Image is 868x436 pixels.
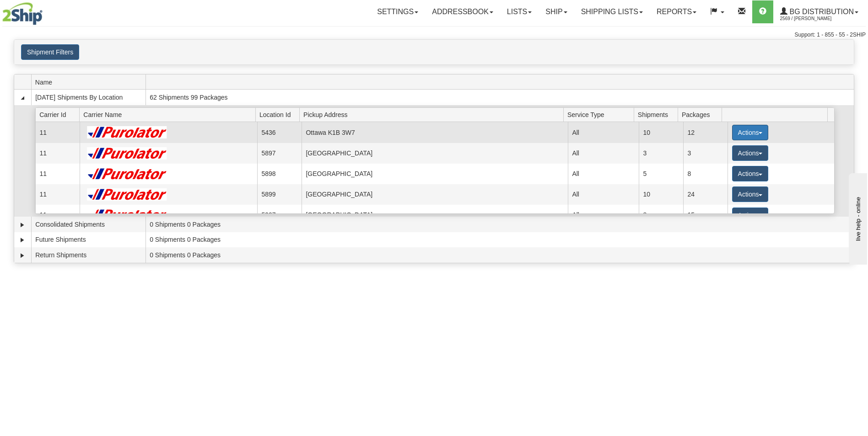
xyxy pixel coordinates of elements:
[650,0,703,23] a: Reports
[146,217,854,232] td: 0 Shipments 0 Packages
[84,126,171,138] img: Purolator
[683,122,728,143] td: 12
[568,205,639,225] td: All
[303,107,563,122] span: Pickup Address
[568,122,639,143] td: All
[35,122,80,143] td: 11
[257,184,302,205] td: 5899
[500,0,539,23] a: Lists
[302,122,568,143] td: Ottawa K1B 3W7
[146,232,854,248] td: 0 Shipments 0 Packages
[639,164,683,184] td: 5
[7,8,85,15] div: live help - online
[302,184,568,205] td: [GEOGRAPHIC_DATA]
[732,125,769,140] button: Actions
[773,0,865,23] a: BG Distribution 2569 / [PERSON_NAME]
[539,0,574,23] a: Ship
[35,184,80,205] td: 11
[302,164,568,184] td: [GEOGRAPHIC_DATA]
[146,247,854,263] td: 0 Shipments 0 Packages
[84,168,171,180] img: Purolator
[568,164,639,184] td: All
[2,2,43,25] img: logo2569.jpg
[21,44,79,60] button: Shipment Filters
[302,143,568,164] td: [GEOGRAPHIC_DATA]
[31,232,146,248] td: Future Shipments
[31,90,146,105] td: [DATE] Shipments By Location
[18,251,27,260] a: Expand
[84,209,171,221] img: Purolator
[370,0,425,23] a: Settings
[84,147,171,160] img: Purolator
[847,171,867,265] iframe: chat widget
[259,107,300,122] span: Location Id
[567,107,634,122] span: Service Type
[639,184,683,205] td: 10
[683,143,728,164] td: 3
[35,75,146,89] span: Name
[257,122,302,143] td: 5436
[787,8,854,16] span: BG Distribution
[39,107,80,122] span: Carrier Id
[425,0,500,23] a: Addressbook
[639,122,683,143] td: 10
[2,31,866,39] div: Support: 1 - 855 - 55 - 2SHIP
[18,93,27,102] a: Collapse
[682,107,722,122] span: Packages
[31,217,146,232] td: Consolidated Shipments
[257,205,302,225] td: 5907
[83,107,255,122] span: Carrier Name
[574,0,650,23] a: Shipping lists
[683,164,728,184] td: 8
[18,235,27,245] a: Expand
[257,143,302,164] td: 5897
[732,207,769,223] button: Actions
[31,247,146,263] td: Return Shipments
[568,184,639,205] td: All
[683,205,728,225] td: 15
[146,90,854,105] td: 62 Shipments 99 Packages
[732,166,769,181] button: Actions
[35,164,80,184] td: 11
[732,145,769,161] button: Actions
[568,143,639,164] td: All
[732,186,769,202] button: Actions
[18,220,27,229] a: Expand
[638,107,678,122] span: Shipments
[302,205,568,225] td: [GEOGRAPHIC_DATA]
[35,205,80,225] td: 11
[35,143,80,164] td: 11
[257,164,302,184] td: 5898
[780,14,849,23] span: 2569 / [PERSON_NAME]
[639,143,683,164] td: 3
[84,188,171,201] img: Purolator
[639,205,683,225] td: 8
[683,184,728,205] td: 24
